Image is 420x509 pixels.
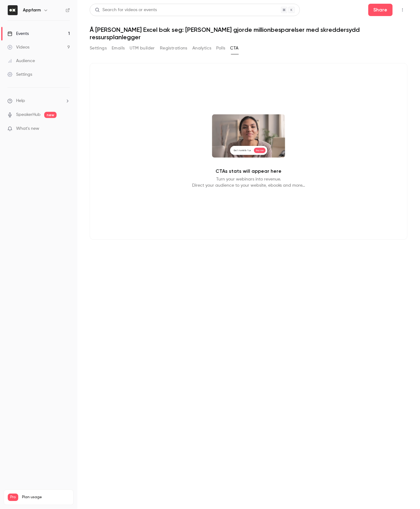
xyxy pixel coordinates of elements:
iframe: Noticeable Trigger [62,126,70,132]
span: Help [16,98,25,104]
button: Emails [112,43,125,53]
div: Search for videos or events [95,7,157,13]
span: What's new [16,125,39,132]
div: Events [7,31,29,37]
div: Settings [7,71,32,78]
span: Plan usage [22,495,70,500]
span: Pro [8,494,18,501]
button: Share [368,4,393,16]
a: SpeakerHub [16,112,41,118]
img: Appfarm [8,5,18,15]
button: Registrations [160,43,187,53]
button: Polls [216,43,225,53]
button: Analytics [192,43,212,53]
p: CTAs stats will appear here [216,168,282,175]
li: help-dropdown-opener [7,98,70,104]
button: Settings [90,43,107,53]
p: Turn your webinars into revenue. Direct your audience to your website, ebooks and more... [192,176,305,189]
div: Audience [7,58,35,64]
h1: Å [PERSON_NAME] Excel bak seg: [PERSON_NAME] gjorde millionbesparelser med skreddersydd ressurspl... [90,26,408,41]
h6: Appfarm [23,7,41,13]
button: CTA [230,43,239,53]
button: UTM builder [130,43,155,53]
span: new [44,112,57,118]
div: Videos [7,44,29,50]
